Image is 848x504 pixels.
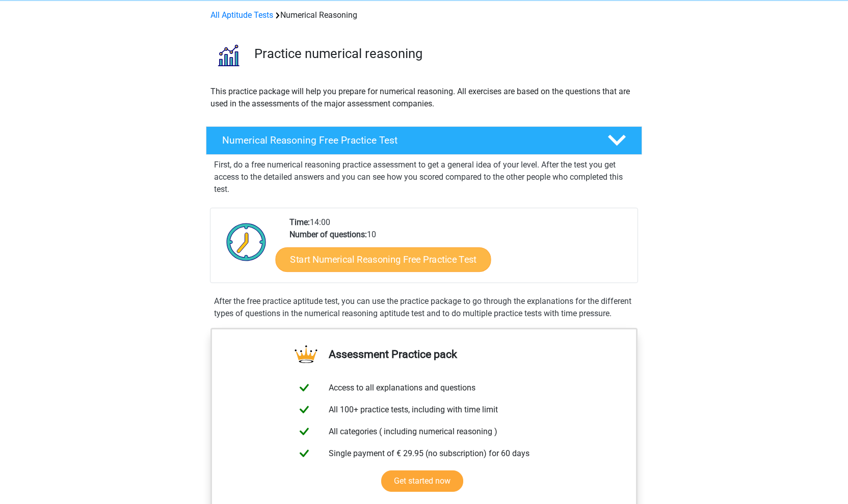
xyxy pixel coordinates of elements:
[289,230,367,239] b: Number of questions:
[276,247,491,271] a: Start Numerical Reasoning Free Practice Test
[381,470,463,492] a: Get started now
[210,295,638,320] div: After the free practice aptitude test, you can use the practice package to go through the explana...
[289,217,310,227] b: Time:
[222,134,591,146] h4: Numerical Reasoning Free Practice Test
[221,216,272,267] img: Clock
[254,46,634,62] h3: Practice numerical reasoning
[210,10,273,20] a: All Aptitude Tests
[206,9,642,21] div: Numerical Reasoning
[206,34,250,77] img: numerical reasoning
[210,86,638,110] p: This practice package will help you prepare for numerical reasoning. All exercises are based on t...
[202,126,646,155] a: Numerical Reasoning Free Practice Test
[214,159,634,195] p: First, do a free numerical reasoning practice assessment to get a general idea of your level. Aft...
[282,216,637,283] div: 14:00 10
